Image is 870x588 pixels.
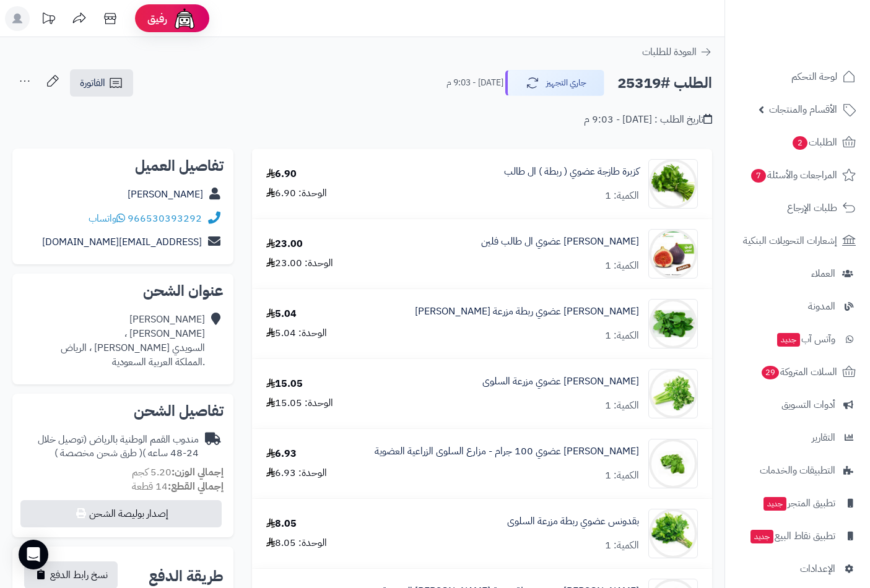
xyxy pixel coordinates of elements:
[605,469,639,483] div: الكمية: 1
[168,479,224,494] strong: إجمالي القطع:
[812,429,835,446] span: التقارير
[266,447,297,461] div: 6.93
[800,560,835,577] span: الإعدادات
[149,569,224,584] h2: طريقة الدفع
[50,568,108,582] span: نسخ رابط الدفع
[20,500,222,527] button: إصدار بوليصة الشحن
[749,527,835,545] span: تطبيق نقاط البيع
[61,313,205,369] div: [PERSON_NAME] [PERSON_NAME] ، السويدي [PERSON_NAME] ، الرياض .المملكة العربية السعودية
[733,554,863,584] a: الإعدادات
[132,465,224,480] small: 5.20 كجم
[266,237,303,251] div: 23.00
[777,333,800,347] span: جديد
[128,211,202,226] a: 966530393292
[605,399,639,413] div: الكمية: 1
[750,166,837,184] span: المراجعات والأسئلة
[649,509,697,558] img: 1739222761-%D8%A8%D9%82%D8%AF%D9%88%D9%86%D8%B3%20%D8%B9%D8%B6%D9%88%D9%8A%20%D8%A7%D9%84%D8%B3%D...
[791,68,837,85] span: لوحة التحكم
[605,329,639,343] div: الكمية: 1
[605,259,639,273] div: الكمية: 1
[762,495,835,512] span: تطبيق المتجر
[482,374,639,389] a: [PERSON_NAME] عضوي مزرعة السلوى
[649,299,697,348] img: 1716843839-1671258404-3mJFR13.2.2020-550x550w-90x90.jpg
[446,77,503,89] small: [DATE] - 9:03 م
[505,70,604,96] button: جاري التجهيز
[266,186,327,201] div: الوحدة: 6.90
[481,235,639,249] a: [PERSON_NAME] عضوي ال طالب فلين
[266,167,297,181] div: 6.90
[54,446,142,460] span: ( طرق شحن مخصصة )
[760,363,837,381] span: السلات المتروكة
[605,538,639,553] div: الكمية: 1
[791,134,837,151] span: الطلبات
[70,69,133,97] a: الفاتورة
[733,160,863,190] a: المراجعات والأسئلة7
[415,305,639,319] a: [PERSON_NAME] عضوي ربطة مزرعة [PERSON_NAME]
[649,369,697,418] img: 1739216636-%D9%83%D8%B1%D9%81%D8%B3%20%D8%A7%D9%84%D8%B3%D9%84%D9%88%D9%89-90x90.jpg
[266,256,333,270] div: الوحدة: 23.00
[750,530,773,543] span: جديد
[811,265,835,282] span: العملاء
[733,357,863,387] a: السلات المتروكة29
[743,232,837,249] span: إشعارات التحويلات البنكية
[733,259,863,288] a: العملاء
[793,136,807,150] span: 2
[507,514,639,529] a: بقدونس عضوي ربطة مزرعة السلوى
[266,326,327,340] div: الوحدة: 5.04
[760,462,835,479] span: التطبيقات والخدمات
[33,6,64,34] a: تحديثات المنصة
[22,283,224,298] h2: عنوان الشحن
[172,465,224,480] strong: إجمالي الوزن:
[22,404,224,418] h2: تفاصيل الشحن
[22,433,199,461] div: مندوب القمم الوطنية بالرياض (توصيل خلال 24-48 ساعه )
[42,235,202,249] a: [EMAIL_ADDRESS][DOMAIN_NAME]
[172,6,197,31] img: ai-face.png
[781,396,835,413] span: أدوات التسويق
[733,456,863,485] a: التطبيقات والخدمات
[642,45,697,59] span: العودة للطلبات
[733,128,863,157] a: الطلبات2
[769,101,837,118] span: الأقسام والمنتجات
[504,165,639,179] a: كزبرة طازجة عضوي ( ربطة ) ال طالب
[762,366,779,379] span: 29
[22,158,224,173] h2: تفاصيل العميل
[128,187,203,202] a: [PERSON_NAME]
[266,536,327,550] div: الوحدة: 8.05
[132,479,224,494] small: 14 قطعة
[266,517,297,531] div: 8.05
[266,377,303,391] div: 15.05
[584,113,712,127] div: تاريخ الطلب : [DATE] - 9:03 م
[642,45,712,59] a: العودة للطلبات
[19,540,48,569] div: Open Intercom Messenger
[808,298,835,315] span: المدونة
[147,11,167,26] span: رفيق
[80,76,105,90] span: الفاتورة
[733,423,863,452] a: التقارير
[733,390,863,420] a: أدوات التسويق
[776,331,835,348] span: وآتس آب
[733,521,863,551] a: تطبيق نقاط البيعجديد
[89,211,125,226] a: واتساب
[763,497,786,511] span: جديد
[266,396,333,410] div: الوحدة: 15.05
[266,307,297,321] div: 5.04
[649,229,697,279] img: 1674398207-0da888fb-8394-4ce9-95b0-0bcc1a8c48f1-thumbnail-770x770-70-90x90.jpeg
[733,226,863,256] a: إشعارات التحويلات البنكية
[375,444,639,459] a: [PERSON_NAME] عضوي 100 جرام - مزارع السلوى الزراعية العضوية
[733,193,863,223] a: طلبات الإرجاع
[751,169,766,183] span: 7
[649,439,697,488] img: 1739221875-%D8%AC%D8%B1%D8%AC%D9%8A%D8%B1%20%D8%B9%D8%B6%D9%88%D9%8A%20%D8%A7%D9%84%D8%B3%D9%84%D...
[649,159,697,209] img: 1672419829-1-95-768x716-90x90.jpg
[733,324,863,354] a: وآتس آبجديد
[605,189,639,203] div: الكمية: 1
[733,62,863,92] a: لوحة التحكم
[787,199,837,217] span: طلبات الإرجاع
[733,488,863,518] a: تطبيق المتجرجديد
[733,292,863,321] a: المدونة
[266,466,327,480] div: الوحدة: 6.93
[617,71,712,96] h2: الطلب #25319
